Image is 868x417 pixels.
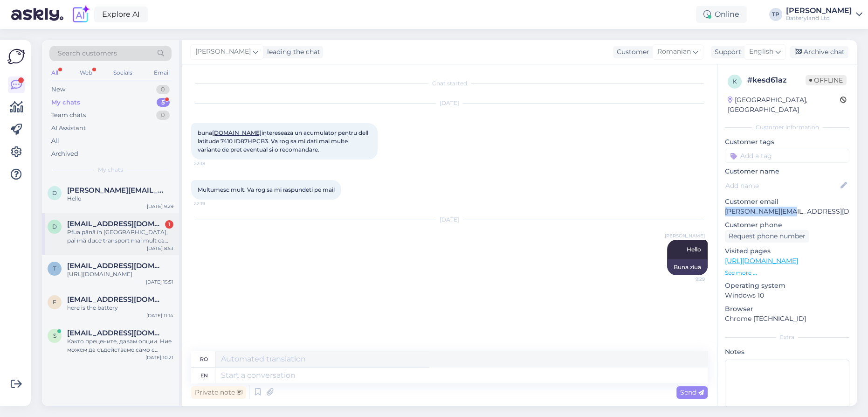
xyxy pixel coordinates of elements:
[786,7,862,22] a: [PERSON_NAME]Batteryland Ltd
[667,259,708,275] div: Buna ziua
[194,160,229,167] span: 22:18
[198,129,370,153] span: buna intereseaza un acumulator pentru dell latitude 7410 ID87HPCB3. Va rog sa mi dati mai multe v...
[696,6,747,23] div: Online
[78,67,94,79] div: Web
[49,67,60,79] div: All
[725,137,849,147] p: Customer tags
[725,149,849,163] input: Add a tag
[147,245,173,252] div: [DATE] 8:53
[725,246,849,256] p: Visited pages
[665,232,705,239] span: [PERSON_NAME]
[51,124,86,133] div: AI Assistant
[145,354,173,361] div: [DATE] 10:21
[98,166,123,174] span: My chats
[67,337,173,354] div: Както прецените, давам опции. Ние можем да съдействаме само с батерия заместител за вашия модел л...
[67,228,173,245] div: Pfua până în [GEOGRAPHIC_DATA], pai mă duce transport mai mult ca bateria las-o așa nu o mai fac ...
[67,329,164,337] span: snikolaev@solitex.biz
[191,386,246,399] div: Private note
[725,269,849,277] p: See more ...
[725,257,798,265] a: [URL][DOMAIN_NAME]
[749,47,773,57] span: English
[51,98,80,107] div: My chats
[53,332,56,339] span: s
[157,98,170,107] div: 5
[194,200,229,207] span: 22:19
[613,47,649,57] div: Customer
[725,281,849,291] p: Operating system
[191,79,708,88] div: Chat started
[725,230,809,243] div: Request phone number
[725,314,849,324] p: Chrome [TECHNICAL_ID]
[146,278,173,285] div: [DATE] 15:51
[786,14,852,22] div: Batteryland Ltd
[733,78,737,85] span: k
[200,351,208,367] div: ro
[111,67,134,79] div: Socials
[71,5,90,24] img: explore-ai
[195,47,251,57] span: [PERSON_NAME]
[146,312,173,319] div: [DATE] 11:14
[67,295,164,304] span: florecristian6@gmail.com
[51,136,59,146] div: All
[725,167,849,176] p: Customer name
[790,46,848,58] div: Archive chat
[263,47,320,57] div: leading the chat
[725,220,849,230] p: Customer phone
[152,67,172,79] div: Email
[725,291,849,300] p: Windows 10
[7,48,25,65] img: Askly Logo
[725,347,849,357] p: Notes
[51,85,65,94] div: New
[53,299,56,306] span: f
[747,75,806,86] div: # kesd61az
[51,111,86,120] div: Team chats
[725,207,849,216] p: [PERSON_NAME][EMAIL_ADDRESS][DOMAIN_NAME]
[806,75,847,85] span: Offline
[67,262,164,270] span: tsstanchev70@gmail.com
[670,276,705,283] span: 9:29
[725,197,849,207] p: Customer email
[657,47,691,57] span: Romanian
[728,95,840,115] div: [GEOGRAPHIC_DATA], [GEOGRAPHIC_DATA]
[67,195,173,203] div: Hello
[687,246,701,253] span: Hello
[769,8,782,21] div: TP
[191,99,708,107] div: [DATE]
[58,49,117,58] span: Search customers
[156,111,170,120] div: 0
[147,203,173,210] div: [DATE] 9:29
[212,129,262,136] a: [DOMAIN_NAME]
[725,304,849,314] p: Browser
[191,215,708,224] div: [DATE]
[680,388,704,396] span: Send
[67,304,173,312] div: here is the battery
[156,85,170,94] div: 0
[67,186,164,195] span: dan@client.srk.ro
[165,220,173,229] div: 1
[711,47,741,57] div: Support
[198,186,335,193] span: Multumesc mult. Va rog sa mi raspundeti pe mail
[725,181,839,191] input: Add name
[53,265,56,272] span: t
[786,7,852,14] div: [PERSON_NAME]
[67,270,173,278] div: [URL][DOMAIN_NAME]
[200,368,208,383] div: en
[51,149,78,159] div: Archived
[725,333,849,341] div: Extra
[52,223,57,230] span: d
[94,7,148,22] a: Explore AI
[67,220,164,228] span: david_gabriel70@yahoo.com
[52,189,57,196] span: d
[725,123,849,132] div: Customer information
